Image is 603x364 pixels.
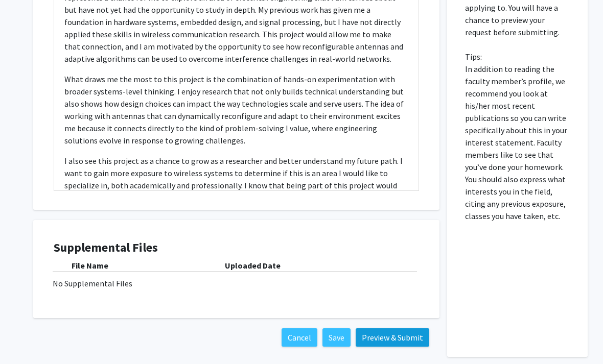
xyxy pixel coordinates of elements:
[225,260,281,271] b: Uploaded Date
[282,328,317,347] button: Cancel
[64,155,408,240] p: I also see this project as a chance to grow as a researcher and better understand my future path....
[72,260,108,271] b: File Name
[356,328,429,347] button: Preview & Submit
[54,240,419,255] h4: Supplemental Files
[53,277,420,289] div: No Supplemental Files
[64,73,408,147] p: What draws me the most to this project is the combination of hands-on experimentation with broade...
[322,328,351,347] button: Save
[8,318,43,356] iframe: Chat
